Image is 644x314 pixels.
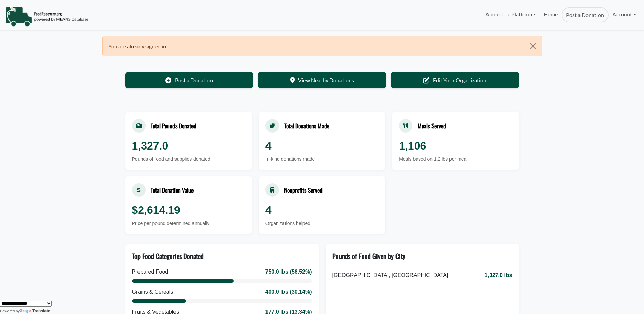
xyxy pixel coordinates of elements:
div: Price per pound determined annually [132,220,245,227]
div: 4 [265,138,379,154]
span: [GEOGRAPHIC_DATA], [GEOGRAPHIC_DATA] [332,271,448,279]
a: Post a Donation [125,72,253,88]
a: Account [609,7,640,21]
div: 400.0 lbs (30.14%) [265,288,312,296]
div: 1,106 [399,138,512,154]
a: Translate [20,309,50,313]
div: $2,614.19 [132,202,245,218]
a: Home [540,7,562,22]
div: Organizations helped [265,220,379,227]
div: Total Pounds Donated [151,121,196,130]
div: Total Donations Made [284,121,329,130]
div: Meals based on 1.2 lbs per meal [399,156,512,163]
div: You are already signed in. [102,36,542,56]
a: View Nearby Donations [258,72,386,88]
div: Total Donation Value [151,186,194,194]
a: Edit Your Organization [391,72,519,88]
div: In-kind donations made [265,156,379,163]
div: 1,327.0 [132,138,245,154]
img: NavigationLogo_FoodRecovery-91c16205cd0af1ed486a0f1a7774a6544ea792ac00100771e7dd3ec7c0e58e41.png [6,6,88,27]
img: Google Translate [20,309,32,314]
a: About The Platform [481,7,539,21]
span: 1,327.0 lbs [485,271,512,279]
div: Top Food Categories Donated [132,251,204,261]
div: Nonprofits Served [284,186,323,194]
div: 4 [265,202,379,218]
div: Pounds of Food Given by City [332,251,405,261]
a: Post a Donation [562,7,608,22]
div: Pounds of food and supplies donated [132,156,245,163]
button: Close [524,36,541,56]
div: Meals Served [418,121,446,130]
div: Grains & Cereals [132,288,173,296]
div: Prepared Food [132,268,168,276]
div: 750.0 lbs (56.52%) [265,268,312,276]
